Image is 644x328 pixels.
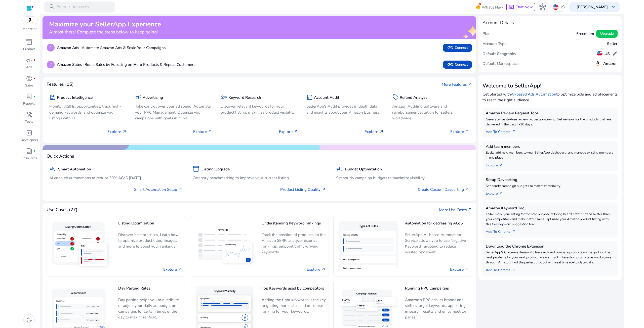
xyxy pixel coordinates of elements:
[506,3,535,11] button: chatChat Now
[482,61,518,66] h5: Default Marketplace
[512,268,516,272] span: arrow_outward
[26,75,32,82] span: donut_small
[135,94,142,101] span: campaign
[33,150,36,152] span: fiber_manual_record
[294,129,298,134] span: arrow_outward
[50,220,114,272] img: Listing Optimization
[443,61,472,69] button: linkConnect
[118,297,182,320] p: Day parting helps you to distribute or adjust your daily ad budget on campaigns for certain times...
[307,266,326,272] a: Explore
[135,103,213,121] p: Take control over your ad spend, Automate your PPC Management, Optimize your campaigns with goals...
[23,47,35,52] p: Product
[509,5,514,10] span: chat
[482,82,618,89] h3: Welcome to SellerApp!
[486,127,520,135] a: Add To Chrome
[482,52,516,56] h5: Default Geography
[573,5,608,9] p: Hi
[596,30,618,38] button: Upgrade
[486,250,614,265] p: SellerApp's Chrome extension to Research and compare products on the go. Find the best products f...
[25,83,33,88] p: Sales
[23,17,38,25] img: amazon.svg
[262,232,326,255] p: Track the position of products on the Amazon SERP, analyze historical rankings, pinpoint traffic-...
[57,62,195,67] p: Boost Sales by Focusing on Hero Products & Repeat Customers
[122,129,127,134] span: arrow_outward
[537,2,548,13] button: hub
[486,117,614,127] p: Generate hassle-free review requests in one go. Get reviews for the products that are delivered i...
[392,94,399,101] span: sell
[539,4,546,10] span: hub
[486,189,508,196] a: Explorearrow_outward
[468,82,472,87] span: arrow_outward
[605,52,610,56] h5: US
[20,92,38,110] a: lab_profilefiber_manual_recordReports
[486,184,614,189] p: Set hourly campaign budgets to maximize visibility
[47,82,74,87] h4: Features (15)
[57,45,82,50] b: Amazon Ads -
[26,93,32,100] span: lab_profile
[20,110,38,128] a: handymanTools
[447,61,468,68] span: Connect
[439,207,472,213] a: More Use Casesarrow_outward
[321,187,326,192] span: arrow_outward
[26,39,32,45] span: inventory_2
[336,219,400,274] img: Automation for decreasing ACoS
[336,175,469,181] p: Set hourly campaign budgets to maximize visibility
[447,44,468,51] span: Connect
[576,31,594,36] h5: Freemium
[49,103,127,121] p: Monitor ASINs, opportunities, track high-demand keywords, and optimize your listings with PI
[262,221,326,230] h5: Understanding Keyword rankings
[33,77,36,80] span: fiber_manual_record
[49,94,56,101] span: package
[577,4,608,10] b: [PERSON_NAME]
[345,167,382,171] h5: Budget Optimization
[56,4,89,10] p: Press to search
[193,175,326,181] p: Category benchmarking to improve your current listing
[280,186,326,192] a: Product Listing Quality
[392,103,470,121] p: Amazon Auditing Software and reimbursement solution for sellers worldwide.
[47,207,77,212] h4: Use Cases (27)
[405,232,469,255] p: SellerApp AI-based Automation Service allows you to use Negative Keyword Targeting to reduce wast...
[499,191,503,196] span: arrow_outward
[221,103,298,115] p: Discover relevant keywords for your product listing, maximize product visibility
[21,138,38,143] p: Developers
[450,129,469,134] p: Explore
[559,3,565,11] p: US
[47,61,55,69] p: 2
[134,186,183,192] a: Smart Automation Setup
[447,44,454,51] span: link
[486,265,520,273] a: Add To Chrome
[49,4,55,10] span: search
[365,129,384,134] p: Explore
[465,267,469,271] span: arrow_outward
[20,147,38,165] a: book_4fiber_manual_recordResources
[67,4,72,10] span: /
[486,212,614,227] p: Tailor make your listing for the sole purpose of being heard better. Stand better than your compe...
[612,51,618,56] span: edit
[57,62,85,67] b: Amazon Sales -
[336,166,343,172] span: campaign
[306,94,313,101] span: summarize
[306,103,384,115] p: SellerApp's Audit provides in depth data and insights about your Amazon Business.
[482,91,618,103] p: Get Started with to optimize bids and ad placements to reach the right audience
[20,56,38,74] a: campaignfiber_manual_recordAds
[610,4,617,10] span: keyboard_arrow_down
[26,317,32,323] span: dark_mode
[193,166,199,172] span: inventory_2
[20,38,38,56] a: inventory_2Product
[26,112,32,118] span: handyman
[193,224,257,268] img: Understanding Keyword rankings
[442,81,472,87] a: More Featuresarrow_outward
[23,101,35,106] p: Reports
[486,160,508,168] a: Explorearrow_outward
[511,91,556,97] a: AI-based Ads Automation
[443,44,472,52] button: linkConnect
[400,95,429,100] h5: Refund Analyzer
[118,232,182,253] p: Discover best practices, Learn how to optimize product titles, images, and more to boost your ran...
[163,266,182,272] a: Explore
[600,31,614,36] span: Upgrade
[465,129,469,134] span: arrow_outward
[486,144,614,149] h5: Add team members
[515,4,533,10] span: Chat Now
[314,95,339,100] h5: Account Audit
[33,96,36,98] span: fiber_manual_record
